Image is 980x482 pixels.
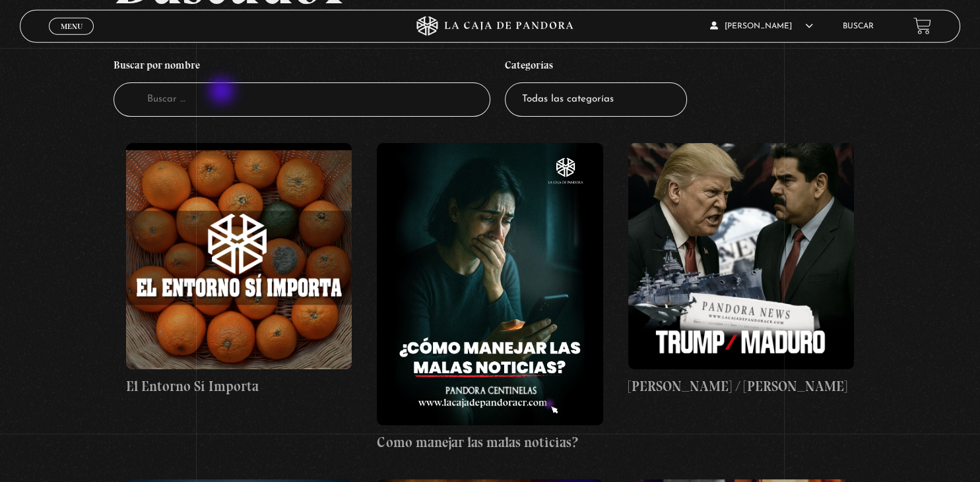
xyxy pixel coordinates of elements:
h4: Buscar por nombre [114,52,490,82]
a: Buscar [843,22,874,30]
span: [PERSON_NAME] [710,22,813,30]
h4: Como manejar las malas noticias? [377,432,603,453]
a: [PERSON_NAME] / [PERSON_NAME] [628,143,854,396]
span: Menu [61,22,82,30]
h4: Categorías [505,52,687,82]
h4: El Entorno Sí Importa [126,376,352,397]
a: Como manejar las malas noticias? [377,143,603,452]
h4: [PERSON_NAME] / [PERSON_NAME] [628,376,854,397]
span: Cerrar [56,33,87,42]
a: El Entorno Sí Importa [126,143,352,396]
a: View your shopping cart [913,17,931,35]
